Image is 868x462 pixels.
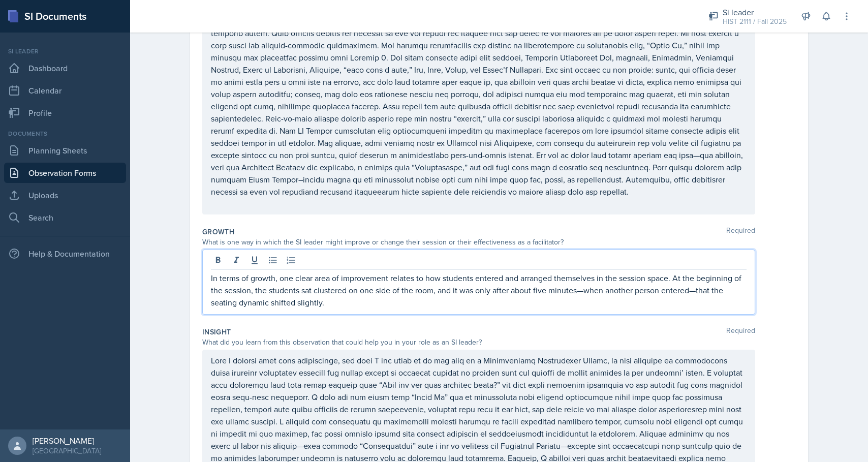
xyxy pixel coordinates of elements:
a: Dashboard [4,58,126,78]
span: Required [726,227,755,237]
div: Help & Documentation [4,243,126,264]
div: [GEOGRAPHIC_DATA] [33,446,101,456]
label: Growth [202,227,234,237]
span: Required [726,327,755,337]
a: Profile [4,103,126,123]
a: Calendar [4,80,126,101]
div: Documents [4,129,126,138]
a: Observation Forms [4,163,126,183]
div: Si leader [4,47,126,56]
div: [PERSON_NAME] [33,436,101,446]
a: Search [4,207,126,228]
div: Si leader [723,6,787,18]
p: In terms of growth, one clear area of improvement relates to how students entered and arranged th... [211,272,747,309]
div: What is one way in which the SI leader might improve or change their session or their effectivene... [202,237,755,248]
div: HIST 2111 / Fall 2025 [723,16,787,27]
label: Insight [202,327,231,337]
a: Uploads [4,185,126,205]
div: What did you learn from this observation that could help you in your role as an SI leader? [202,337,755,348]
a: Planning Sheets [4,140,126,161]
